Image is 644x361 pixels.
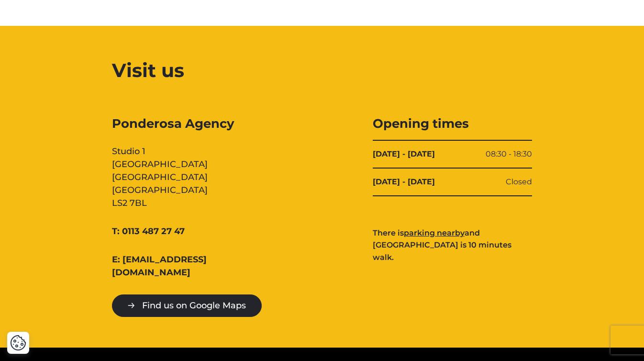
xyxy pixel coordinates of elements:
[506,176,532,188] span: Closed
[10,335,26,351] img: Revisit consent button
[112,294,262,317] a: Find us on Google Maps
[373,227,532,264] p: There is and [GEOGRAPHIC_DATA] is 10 minutes walk.
[112,56,532,85] h2: Visit us
[112,115,271,210] div: Studio 1 [GEOGRAPHIC_DATA] [GEOGRAPHIC_DATA] [GEOGRAPHIC_DATA] LS2 7BL
[373,176,435,188] b: [DATE] - [DATE]
[486,148,532,160] span: 08:30 - 18:30
[373,148,435,160] b: [DATE] - [DATE]
[112,253,271,279] a: E: [EMAIL_ADDRESS][DOMAIN_NAME]
[112,115,271,132] span: Ponderosa Agency
[10,335,26,351] button: Cookie Settings
[373,115,532,132] h3: Opening times
[404,228,465,237] a: parking nearby
[112,225,185,238] a: T: 0113 487 27 47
